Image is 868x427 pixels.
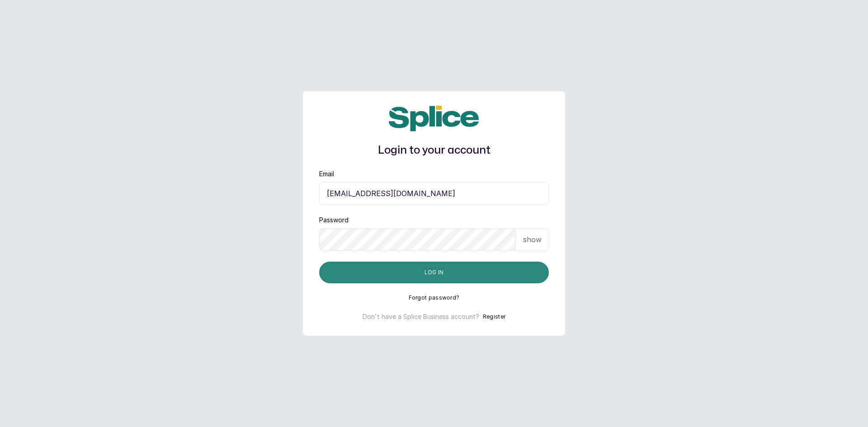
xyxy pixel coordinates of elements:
[363,312,479,321] p: Don't have a Splice Business account?
[319,262,549,283] button: Log in
[483,312,505,321] button: Register
[319,182,549,205] input: email@acme.com
[523,234,542,245] p: show
[319,216,349,225] label: Password
[409,294,460,301] button: Forgot password?
[319,142,549,159] h1: Login to your account
[319,169,334,178] label: Email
